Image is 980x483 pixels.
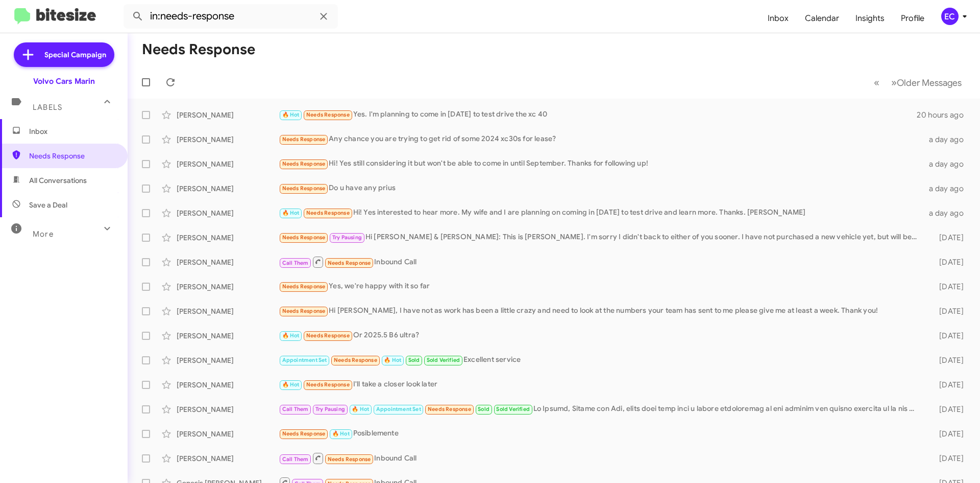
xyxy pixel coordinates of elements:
span: Needs Response [282,185,326,192]
div: [PERSON_NAME] [177,380,279,390]
div: [PERSON_NAME] [177,183,279,194]
span: Needs Response [282,283,326,290]
span: Older Messages [897,77,962,88]
div: [DATE] [923,233,972,243]
div: Hi [PERSON_NAME] & [PERSON_NAME]: This is [PERSON_NAME]. I'm sorry I didn't back to either of you... [279,232,923,243]
div: Hi! Yes interested to hear more. My wife and I are planning on coming in [DATE] to test drive and... [279,207,923,219]
div: Hi! Yes still considering it but won't be able to come in until September. Thanks for following up! [279,158,923,170]
div: Inbound Call [279,256,923,268]
div: Or 2025.5 B6 ultra? [279,330,923,341]
a: Profile [893,4,933,33]
span: Needs Response [428,406,471,412]
span: Needs Response [282,136,326,143]
div: Yes. I'm planning to come in [DATE] to test drive the xc 40 [279,109,917,121]
span: Sold [478,406,489,412]
div: a day ago [923,134,972,145]
div: [DATE] [923,380,972,390]
button: Previous [868,72,886,93]
span: Needs Response [328,260,371,266]
span: Appointment Set [376,406,421,412]
a: Insights [847,4,893,33]
div: [DATE] [923,306,972,316]
span: Try Pausing [332,234,362,241]
div: [PERSON_NAME] [177,208,279,218]
span: Needs Response [306,210,350,216]
div: Hi [PERSON_NAME], I have not as work has been a little crazy and need to look at the numbers your... [279,305,923,317]
div: [PERSON_NAME] [177,404,279,415]
div: [PERSON_NAME] [177,331,279,341]
span: 🔥 Hot [332,430,350,437]
span: Sold [408,357,420,363]
div: [DATE] [923,331,972,341]
div: [PERSON_NAME] [177,429,279,439]
a: Calendar [797,4,847,33]
div: [PERSON_NAME] [177,233,279,243]
div: Posiblemente [279,428,923,440]
div: [PERSON_NAME] [177,159,279,169]
div: [DATE] [923,257,972,267]
span: Try Pausing [315,406,345,412]
span: Sold Verified [496,406,530,412]
div: a day ago [923,208,972,218]
span: » [891,76,897,89]
div: [PERSON_NAME] [177,257,279,267]
div: Excellent service [279,354,923,366]
div: Lo Ipsumd, Sitame con Adi, elits doei temp inci u labore etdoloremag al eni adminim ven quisno ex... [279,403,923,415]
span: Needs Response [328,456,371,463]
div: Any chance you are trying to get rid of some 2024 xc30s for lease? [279,133,923,145]
div: a day ago [923,159,972,169]
button: EC [933,8,969,25]
span: All Conversations [29,175,87,186]
span: Sold Verified [427,357,460,363]
span: Needs Response [306,111,350,118]
span: Special Campaign [44,50,106,60]
span: Appointment Set [282,357,327,363]
div: [PERSON_NAME] [177,453,279,464]
span: Call Them [282,456,309,463]
span: 🔥 Hot [282,210,300,216]
div: [PERSON_NAME] [177,355,279,365]
button: Next [885,72,968,93]
input: Search [124,4,338,29]
span: Needs Response [282,430,326,437]
div: [PERSON_NAME] [177,306,279,316]
div: [DATE] [923,429,972,439]
div: [DATE] [923,355,972,365]
div: a day ago [923,183,972,194]
div: Inbound Call [279,452,923,465]
span: Needs Response [306,381,350,388]
div: Yes, we're happy with it so far [279,281,923,292]
span: Needs Response [29,151,116,161]
div: [DATE] [923,404,972,415]
span: Labels [33,103,62,112]
span: Call Them [282,260,309,266]
span: Needs Response [334,357,377,363]
span: 🔥 Hot [282,332,300,339]
div: [PERSON_NAME] [177,110,279,120]
span: « [874,76,879,89]
div: I'll take a closer look later [279,379,923,390]
nav: Page navigation example [868,72,968,93]
div: Volvo Cars Marin [33,76,95,86]
a: Inbox [759,4,797,33]
a: Special Campaign [14,42,114,67]
div: Do u have any prius [279,182,923,194]
div: 20 hours ago [917,110,972,120]
span: Needs Response [306,332,350,339]
span: More [33,229,54,239]
span: Needs Response [282,308,326,314]
h1: Needs Response [142,41,255,58]
div: [DATE] [923,453,972,464]
span: Call Them [282,406,309,412]
div: [DATE] [923,282,972,292]
div: [PERSON_NAME] [177,134,279,145]
span: 🔥 Hot [384,357,401,363]
span: 🔥 Hot [352,406,369,412]
span: Needs Response [282,160,326,167]
span: Needs Response [282,234,326,241]
div: EC [941,8,959,25]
